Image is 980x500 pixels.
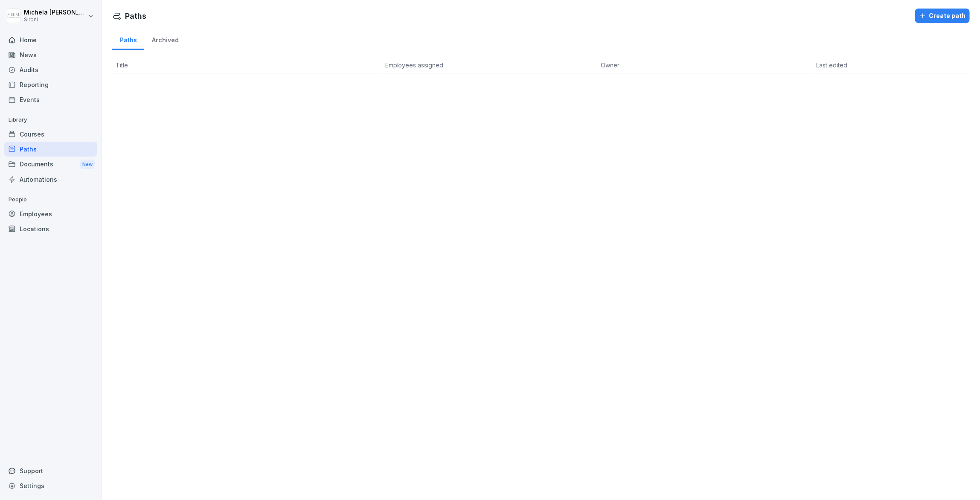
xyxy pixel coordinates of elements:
[4,463,97,478] div: Support
[4,127,97,142] a: Courses
[915,9,970,23] button: Create path
[4,142,97,157] a: Paths
[4,62,97,77] a: Audits
[4,206,97,221] a: Employees
[4,172,97,187] a: Automations
[4,77,97,92] a: Reporting
[4,193,97,206] p: People
[4,32,97,47] a: Home
[4,113,97,127] p: Library
[601,61,619,69] span: Owner
[116,61,128,69] span: Title
[4,92,97,107] a: Events
[24,17,86,23] p: Sironi
[4,157,97,172] a: DocumentsNew
[4,221,97,236] a: Locations
[4,157,97,172] div: Documents
[144,28,186,50] a: Archived
[4,478,97,493] a: Settings
[24,9,86,16] p: Michela [PERSON_NAME]
[112,28,144,50] a: Paths
[919,11,965,20] div: Create path
[80,160,95,169] div: New
[385,61,444,69] span: Employees assigned
[125,10,146,22] h1: Paths
[4,47,97,62] a: News
[816,61,847,69] span: Last edited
